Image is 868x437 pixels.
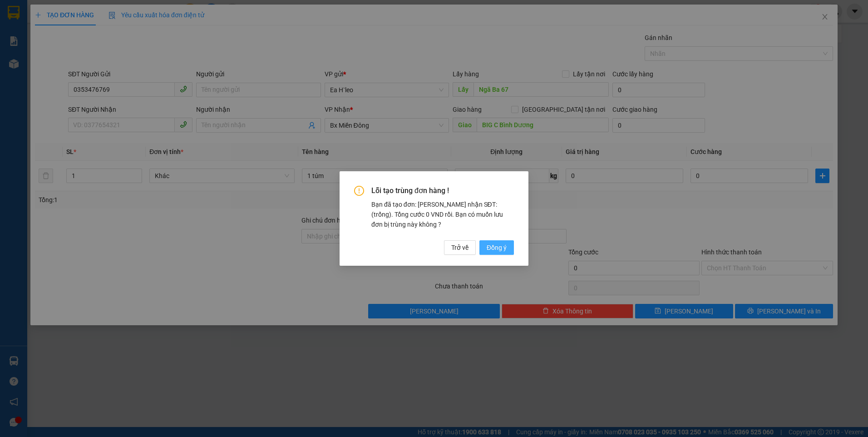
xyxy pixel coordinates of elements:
button: Trở về [444,240,476,255]
span: Đồng ý [487,243,507,253]
div: Bạn đã tạo đơn: [PERSON_NAME] nhận SĐT: (trống). Tổng cước 0 VND rồi. Bạn có muốn lưu đơn bị trùn... [371,199,514,229]
span: exclamation-circle [354,186,364,196]
span: Trở về [451,243,469,253]
span: Lỗi tạo trùng đơn hàng ! [371,186,514,196]
button: Đồng ý [479,240,514,255]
